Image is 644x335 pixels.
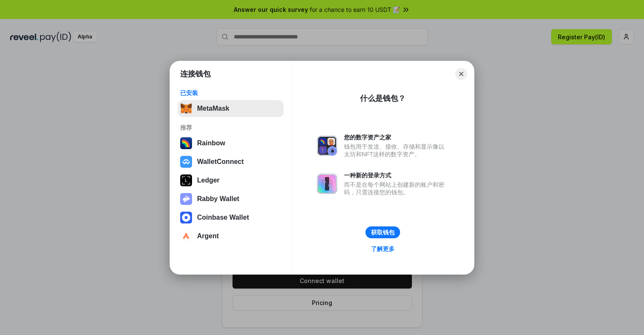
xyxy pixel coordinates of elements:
img: svg+xml,%3Csvg%20fill%3D%22none%22%20height%3D%2233%22%20viewBox%3D%220%200%2035%2033%22%20width%... [180,103,192,114]
div: MetaMask [197,105,229,112]
div: Rabby Wallet [197,195,239,203]
div: 而不是在每个网站上创建新的账户和密码，只需连接您的钱包。 [344,181,449,196]
h1: 连接钱包 [180,69,211,79]
div: 您的数字资产之家 [344,133,449,141]
div: Argent [197,232,219,240]
div: 钱包用于发送、接收、存储和显示像以太坊和NFT这样的数字资产。 [344,143,449,158]
button: Rainbow [178,135,284,152]
div: 一种新的登录方式 [344,172,449,179]
button: Ledger [178,172,284,189]
button: Argent [178,228,284,245]
img: svg+xml,%3Csvg%20xmlns%3D%22http%3A%2F%2Fwww.w3.org%2F2000%2Fsvg%22%20fill%3D%22none%22%20viewBox... [317,174,337,194]
a: 了解更多 [366,243,400,254]
button: Close [455,68,467,80]
img: svg+xml,%3Csvg%20width%3D%2228%22%20height%3D%2228%22%20viewBox%3D%220%200%2028%2028%22%20fill%3D... [180,212,192,223]
img: svg+xml,%3Csvg%20xmlns%3D%22http%3A%2F%2Fwww.w3.org%2F2000%2Fsvg%22%20width%3D%2228%22%20height%3... [180,174,192,186]
div: Coinbase Wallet [197,214,249,221]
button: Coinbase Wallet [178,209,284,226]
img: svg+xml,%3Csvg%20width%3D%22120%22%20height%3D%22120%22%20viewBox%3D%220%200%20120%20120%22%20fil... [180,137,192,149]
div: Ledger [197,177,219,184]
button: 获取钱包 [365,226,400,238]
div: 推荐 [180,124,281,131]
img: svg+xml,%3Csvg%20xmlns%3D%22http%3A%2F%2Fwww.w3.org%2F2000%2Fsvg%22%20fill%3D%22none%22%20viewBox... [317,136,337,156]
button: Rabby Wallet [178,191,284,207]
button: WalletConnect [178,153,284,170]
div: Rainbow [197,139,225,147]
img: svg+xml,%3Csvg%20width%3D%2228%22%20height%3D%2228%22%20viewBox%3D%220%200%2028%2028%22%20fill%3D... [180,156,192,168]
img: svg+xml,%3Csvg%20xmlns%3D%22http%3A%2F%2Fwww.w3.org%2F2000%2Fsvg%22%20fill%3D%22none%22%20viewBox... [180,193,192,205]
img: svg+xml,%3Csvg%20width%3D%2228%22%20height%3D%2228%22%20viewBox%3D%220%200%2028%2028%22%20fill%3D... [180,230,192,242]
div: 获取钱包 [371,229,395,236]
div: 什么是钱包？ [360,93,406,103]
div: 了解更多 [371,245,395,253]
button: MetaMask [178,100,284,117]
div: 已安装 [180,89,281,97]
div: WalletConnect [197,158,244,166]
